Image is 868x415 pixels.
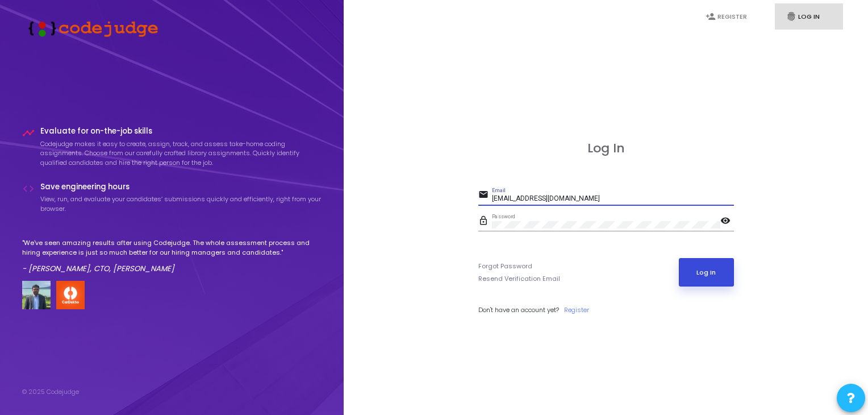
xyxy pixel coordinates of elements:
[22,387,79,397] div: © 2025 Codejudge
[478,141,734,156] h3: Log In
[775,3,843,30] a: fingerprintLog In
[22,263,174,274] em: - [PERSON_NAME], CTO, [PERSON_NAME]
[22,238,322,257] p: "We've seen amazing results after using Codejudge. The whole assessment process and hiring experi...
[720,215,734,229] mat-icon: visibility
[22,127,35,139] i: timeline
[22,281,51,309] img: user image
[694,3,762,30] a: person_addRegister
[56,281,85,309] img: company-logo
[786,11,796,22] i: fingerprint
[478,215,492,229] mat-icon: lock_outline
[40,194,322,213] p: View, run, and evaluate your candidates’ submissions quickly and efficiently, right from your bro...
[706,11,716,22] i: person_add
[40,182,322,192] h4: Save engineering hours
[478,262,532,271] a: Forgot Password
[40,127,322,136] h4: Evaluate for on-the-job skills
[492,195,734,203] input: Email
[679,258,734,287] button: Log In
[22,182,35,195] i: code
[564,305,589,315] a: Register
[40,139,322,168] p: Codejudge makes it easy to create, assign, track, and assess take-home coding assignments. Choose...
[478,189,492,202] mat-icon: email
[478,305,559,314] span: Don't have an account yet?
[478,274,560,284] a: Resend Verification Email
